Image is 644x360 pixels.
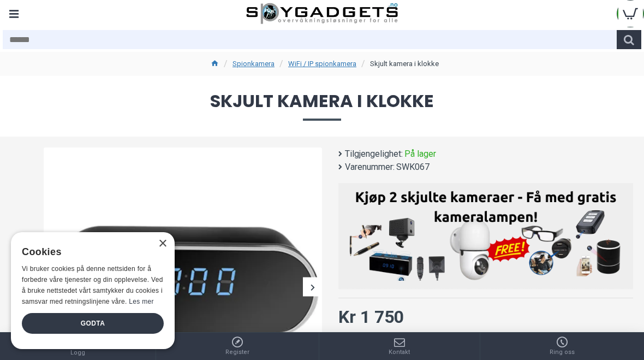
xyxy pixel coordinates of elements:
span: Logg [70,349,85,358]
img: SpyGadgets.no [246,3,398,25]
a: Kontakt [319,333,480,360]
span: Vi bruker cookies på denne nettsiden for å forbedre våre tjenester og din opplevelse. Ved å bruke... [22,265,163,305]
span: På lager [404,147,436,161]
a: Spionkamera [232,58,275,69]
div: Kr 1 750 [338,304,404,330]
span: Ring oss [550,348,575,357]
span: Kontakt [389,348,410,357]
div: Cookies [22,240,157,264]
a: Register [156,333,319,360]
a: WiFi / IP spionkamera [288,58,356,69]
div: Close [158,240,166,248]
div: Godta [22,313,164,334]
span: Skjult kamera i klokke [11,92,633,120]
img: Kjøp 2 skjulte kameraer – Få med gratis kameralampe! [347,188,625,281]
b: Varenummer: [345,161,395,174]
span: Register [225,348,249,357]
b: Tilgjengelighet: [345,147,403,161]
a: Les mer, opens a new window [129,298,153,305]
span: SWK067 [396,161,430,174]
